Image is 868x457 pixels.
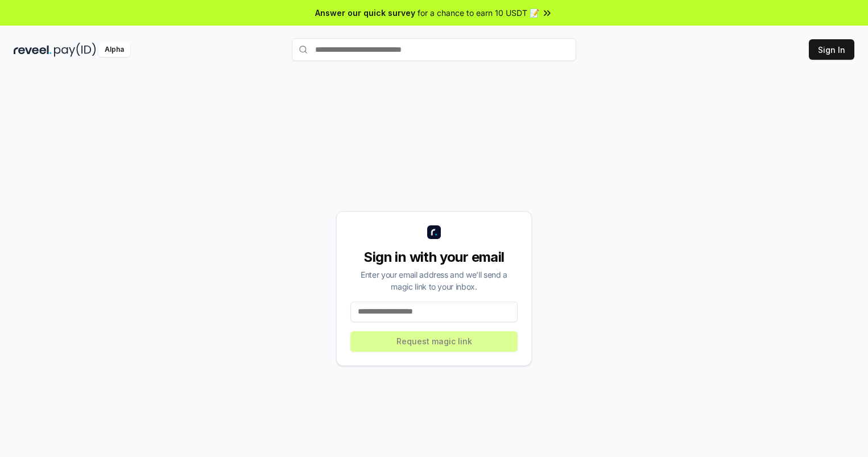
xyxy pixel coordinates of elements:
div: Alpha [98,43,130,57]
span: Answer our quick survey [315,7,415,19]
img: reveel_dark [14,43,52,57]
img: pay_id [54,43,96,57]
div: Enter your email address and we’ll send a magic link to your inbox. [350,269,518,293]
div: Sign in with your email [350,248,518,266]
button: Sign In [809,39,854,60]
img: logo_small [427,225,441,239]
span: for a chance to earn 10 USDT 📝 [418,7,539,19]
